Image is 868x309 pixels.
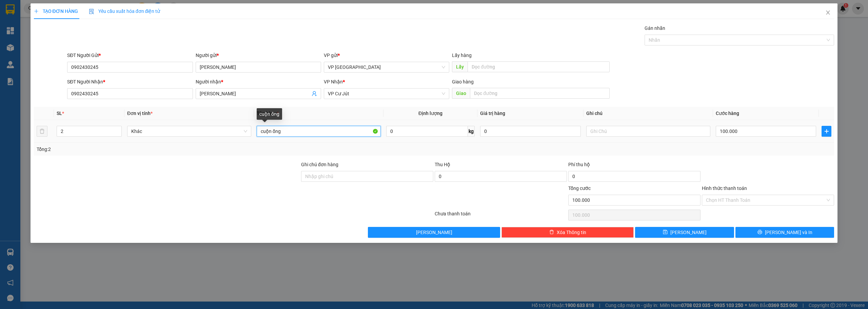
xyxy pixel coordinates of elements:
button: plus [822,126,831,137]
span: kg [468,126,475,137]
div: SĐT Người Nhận [67,78,193,85]
span: Thu Hộ [435,162,450,167]
span: plus [822,129,831,134]
span: Tổng cước [568,186,591,191]
button: printer[PERSON_NAME] và In [735,227,834,238]
div: 0937618667 [79,30,127,40]
span: VP Nhận [324,79,343,84]
span: Giao hàng [452,79,474,84]
span: Lấy hàng [452,53,472,58]
span: Giá trị hàng [480,111,505,116]
label: Hình thức thanh toán [702,186,747,191]
img: icon [89,9,94,14]
span: Xóa Thông tin [557,229,586,236]
span: [PERSON_NAME] [670,229,707,236]
button: Close [818,3,837,22]
span: plus [34,9,39,14]
div: 0938436412 [6,38,75,48]
span: Định lượng [418,111,442,116]
span: user-add [312,91,317,96]
div: bánh kem 24h [79,22,127,30]
span: TẠO ĐƠN HÀNG [34,8,78,14]
span: Nhận: [79,6,96,14]
span: VP Cư Jút [328,89,445,99]
div: Tổng: 2 [37,146,335,153]
div: SĐT Người Gửi [67,52,193,59]
span: save [663,230,668,235]
span: close [825,10,831,15]
input: VD: Bàn, Ghế [257,126,381,137]
span: VP Sài Gòn [328,62,445,72]
div: Chưa thanh toán [434,210,568,222]
input: Ghi Chú [586,126,710,137]
span: Gửi: [6,6,16,14]
input: 0 [480,126,580,137]
button: save[PERSON_NAME] [635,227,734,238]
label: Ghi chú đơn hàng [301,162,338,167]
input: Dọc đường [468,61,610,72]
span: [PERSON_NAME] [416,229,452,236]
button: [PERSON_NAME] [368,227,500,238]
div: cuộn ống [257,108,282,120]
span: Giao [452,88,470,99]
span: Khác [131,126,247,136]
span: Cước hàng [716,111,739,116]
th: Ghi chú [584,107,713,120]
div: bao bì [PERSON_NAME] [6,22,75,38]
span: [PERSON_NAME] và In [765,229,812,236]
div: Người nhận [196,78,321,85]
span: Đơn vị tính [127,111,153,116]
input: Dọc đường [470,88,610,99]
button: deleteXóa Thông tin [501,227,634,238]
span: Lấy [452,61,468,72]
span: Yêu cầu xuất hóa đơn điện tử [89,8,160,14]
div: VP [GEOGRAPHIC_DATA] [6,6,75,22]
label: Gán nhãn [645,25,665,31]
span: delete [549,230,554,235]
button: delete [37,126,47,137]
span: SL [57,111,62,116]
input: Ghi chú đơn hàng [301,171,433,182]
div: Người gửi [196,52,321,59]
div: VP gửi [324,52,449,59]
span: printer [757,230,762,235]
div: VP Cư Jút [79,6,127,22]
div: Phí thu hộ [568,161,701,171]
